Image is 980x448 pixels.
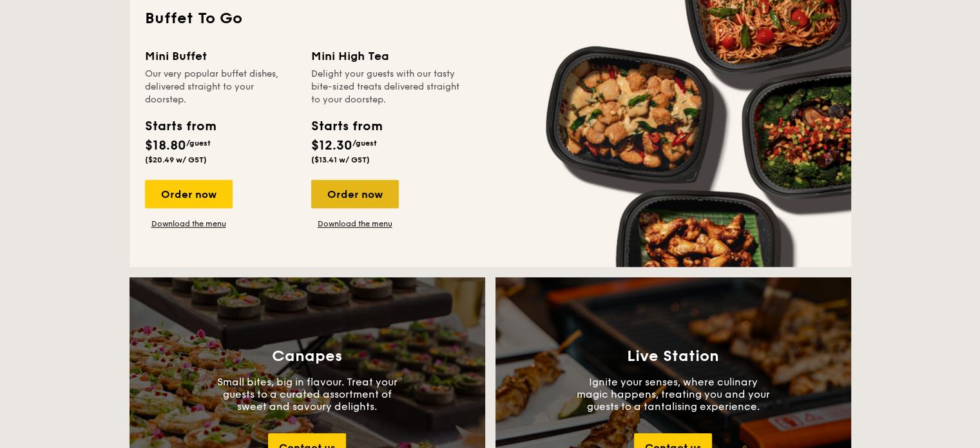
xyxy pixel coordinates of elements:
span: ($13.41 w/ GST) [311,155,370,164]
p: Ignite your senses, where culinary magic happens, treating you and your guests to a tantalising e... [577,376,770,413]
span: $12.30 [311,138,352,153]
h3: Canapes [272,347,342,365]
p: Small bites, big in flavour. Treat your guests to a curated assortment of sweet and savoury delig... [211,376,404,413]
span: $18.80 [145,138,186,153]
div: Starts from [145,117,215,136]
div: Delight your guests with our tasty bite-sized treats delivered straight to your doorstep. [311,68,462,106]
div: Mini High Tea [311,47,462,65]
span: /guest [352,139,377,148]
div: Order now [311,180,399,208]
span: ($20.49 w/ GST) [145,155,207,164]
div: Starts from [311,117,381,136]
h2: Buffet To Go [145,8,836,29]
a: Download the menu [311,219,399,229]
div: Order now [145,180,233,208]
a: Download the menu [145,219,233,229]
span: /guest [186,139,211,148]
div: Our very popular buffet dishes, delivered straight to your doorstep. [145,68,296,106]
h3: Live Station [627,347,719,365]
div: Mini Buffet [145,47,296,65]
